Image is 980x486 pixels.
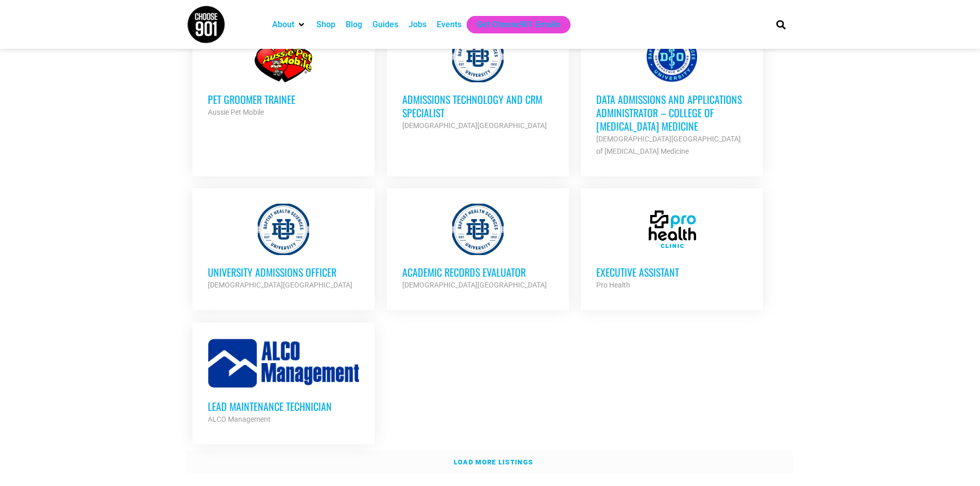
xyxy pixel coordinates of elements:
h3: Executive Assistant [596,265,747,279]
strong: Load more listings [454,458,533,466]
a: Lead Maintenance Technician ALCO Management [192,322,375,441]
a: About [272,19,294,31]
a: Pet Groomer Trainee Aussie Pet Mobile [192,15,375,134]
div: Search [772,16,789,33]
h3: Lead Maintenance Technician [208,400,359,413]
a: Academic Records Evaluator [DEMOGRAPHIC_DATA][GEOGRAPHIC_DATA] [387,188,569,307]
a: Events [437,19,461,31]
strong: [DEMOGRAPHIC_DATA][GEOGRAPHIC_DATA] [208,281,352,289]
div: About [267,16,311,33]
nav: Main nav [267,16,759,33]
h3: Data Admissions and Applications Administrator – College of [MEDICAL_DATA] Medicine [596,93,747,133]
h3: Pet Groomer Trainee [208,93,359,106]
a: Jobs [408,19,426,31]
a: University Admissions Officer [DEMOGRAPHIC_DATA][GEOGRAPHIC_DATA] [192,188,375,307]
h3: Admissions Technology and CRM Specialist [402,93,554,119]
a: Executive Assistant Pro Health [581,188,763,307]
a: Get Choose901 Emails [477,19,560,31]
a: Guides [372,19,398,31]
strong: ALCO Management [208,415,271,423]
strong: Aussie Pet Mobile [208,108,264,116]
strong: [DEMOGRAPHIC_DATA][GEOGRAPHIC_DATA] [402,121,547,130]
h3: University Admissions Officer [208,265,359,279]
a: Load more listings [187,451,794,474]
strong: Pro Health [596,281,630,289]
strong: [DEMOGRAPHIC_DATA][GEOGRAPHIC_DATA] of [MEDICAL_DATA] Medicine [596,135,741,155]
h3: Academic Records Evaluator [402,265,554,279]
strong: [DEMOGRAPHIC_DATA][GEOGRAPHIC_DATA] [402,281,547,289]
a: Blog [346,19,362,31]
a: Shop [316,19,335,31]
a: Admissions Technology and CRM Specialist [DEMOGRAPHIC_DATA][GEOGRAPHIC_DATA] [387,15,569,147]
a: Data Admissions and Applications Administrator – College of [MEDICAL_DATA] Medicine [DEMOGRAPHIC_... [581,15,763,173]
